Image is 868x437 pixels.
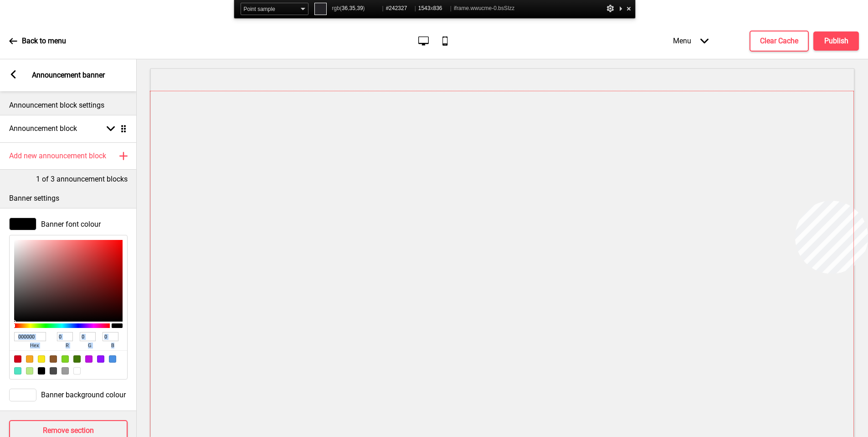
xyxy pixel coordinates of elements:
div: #4A4A4A [50,367,57,375]
div: #FFFFFF [73,367,81,375]
h4: Remove section [43,426,94,436]
div: #F5A623 [26,355,33,363]
div: #417505 [73,355,81,363]
span: g [80,341,100,350]
span: Banner background colour [41,390,126,399]
span: 35 [349,5,355,11]
span: | [415,5,416,11]
span: | [382,5,384,11]
p: Back to menu [22,36,66,46]
h4: Announcement block [9,124,77,134]
div: Banner background colour [9,389,128,401]
div: #000000 [38,367,45,375]
div: #F8E71C [38,355,45,363]
p: Announcement banner [32,70,105,80]
p: Announcement block settings [9,100,128,110]
div: #B8E986 [26,367,33,375]
div: #8B572A [50,355,57,363]
span: hex [14,341,54,350]
span: .wwucme-0.bsSIzz [469,5,514,11]
span: 39 [357,5,363,11]
div: #BD10E0 [85,355,92,363]
span: #242327 [386,3,412,14]
button: Publish [813,31,859,51]
div: Banner font colour [9,218,128,230]
p: 1 of 3 announcement blocks [36,174,128,184]
div: #9013FE [97,355,104,363]
div: Close and Stop Picking [624,3,633,14]
h4: Publish [824,36,848,46]
p: Banner settings [9,193,128,203]
div: #7ED321 [62,355,69,363]
span: Banner font colour [41,220,101,229]
span: b [103,341,123,350]
span: iframe [454,3,514,14]
h4: Clear Cache [760,36,798,46]
div: Menu [664,27,718,54]
button: Clear Cache [750,31,809,52]
span: | [450,5,452,11]
div: #D0021B [14,355,21,363]
div: #50E3C2 [14,367,21,375]
span: 1543 [418,5,431,11]
a: Back to menu [9,29,66,53]
span: rgb( , , ) [332,3,380,14]
h4: Add new announcement block [9,151,106,161]
span: 36 [342,5,348,11]
div: #4A90E2 [109,355,116,363]
span: r [57,341,77,350]
div: #9B9B9B [62,367,69,375]
div: Options [606,3,615,14]
span: x [418,3,448,14]
div: Collapse This Panel [617,3,624,14]
span: 836 [433,5,442,11]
